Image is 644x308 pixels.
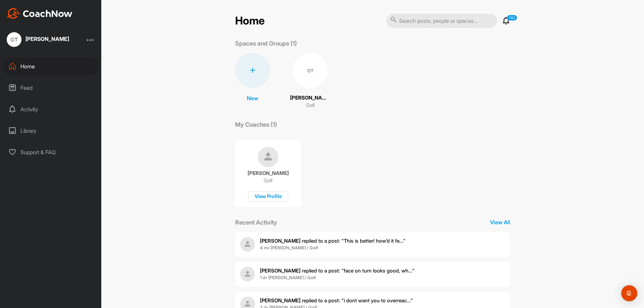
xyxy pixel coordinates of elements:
span: replied to a post : "i dont want you to overreac..." [260,297,413,304]
div: Open Intercom Messenger [621,285,637,301]
b: [PERSON_NAME] [260,297,301,304]
p: Spaces and Groups (1) [235,39,297,48]
img: coach avatar [258,147,278,167]
div: View Profile [248,191,288,202]
p: [PERSON_NAME] [248,170,289,177]
div: Support & FAQ [4,144,98,161]
div: [PERSON_NAME] [25,36,69,42]
img: CoachNow [7,8,72,19]
b: [PERSON_NAME] [260,267,301,274]
div: Activity [4,101,98,118]
input: Search posts, people or spaces... [386,14,497,28]
p: 142 [507,15,517,21]
b: 1 d • [PERSON_NAME] / Golf [260,275,316,280]
img: user avatar [240,267,255,282]
p: [PERSON_NAME] [290,94,330,102]
div: Home [4,58,98,75]
a: GT[PERSON_NAME]Golf [290,53,330,109]
b: [PERSON_NAME] [260,238,301,244]
b: 4 m • [PERSON_NAME] / Golf [260,245,318,250]
div: Library [4,122,98,139]
p: Recent Activity [235,218,277,227]
p: Golf [264,177,273,184]
p: Golf [306,102,315,109]
p: New [247,94,258,102]
h2: Home [235,14,265,27]
span: replied to a post : "face on turn looks good, wh..." [260,267,415,274]
div: Feed [4,79,98,96]
p: View All [490,218,510,226]
img: user avatar [240,237,255,252]
span: replied to a post : "This is better! how’d it fe..." [260,238,406,244]
p: My Coaches (1) [235,120,277,129]
div: GT [7,32,21,47]
div: GT [293,53,328,88]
